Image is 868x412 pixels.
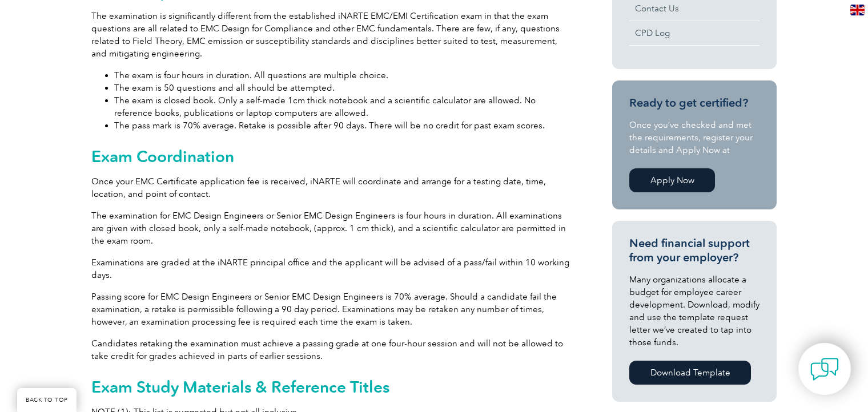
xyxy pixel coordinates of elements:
a: Apply Now [629,168,715,192]
li: The exam is four hours in duration. All questions are multiple choice. [114,69,571,82]
p: Once your EMC Certificate application fee is received, iNARTE will coordinate and arrange for a t... [91,175,571,200]
h3: Ready to get certified? [629,96,759,110]
p: Once you’ve checked and met the requirements, register your details and Apply Now at [629,119,759,156]
p: The examination for EMC Design Engineers or Senior EMC Design Engineers is four hours in duration... [91,209,571,247]
h3: Need financial support from your employer? [629,236,759,265]
a: CPD Log [629,21,759,45]
img: contact-chat.png [810,355,839,383]
h2: Exam Study Materials & Reference Titles [91,378,571,396]
p: Many organizations allocate a budget for employee career development. Download, modify and use th... [629,273,759,349]
li: The exam is closed book. Only a self-made 1cm thick notebook and a scientific calculator are allo... [114,94,571,119]
h2: Exam Coordination [91,147,571,165]
a: BACK TO TOP [17,388,77,412]
img: en [850,5,865,15]
p: Examinations are graded at the iNARTE principal office and the applicant will be advised of a pas... [91,256,571,281]
li: The pass mark is 70% average. Retake is possible after 90 days. There will be no credit for past ... [114,119,571,132]
p: The examination is significantly different from the established iNARTE EMC/EMI Certification exam... [91,10,571,60]
li: The exam is 50 questions and all should be attempted. [114,82,571,94]
a: Download Template [629,361,751,385]
p: Passing score for EMC Design Engineers or Senior EMC Design Engineers is 70% average. Should a ca... [91,290,571,328]
p: Candidates retaking the examination must achieve a passing grade at one four-hour session and wil... [91,337,571,362]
